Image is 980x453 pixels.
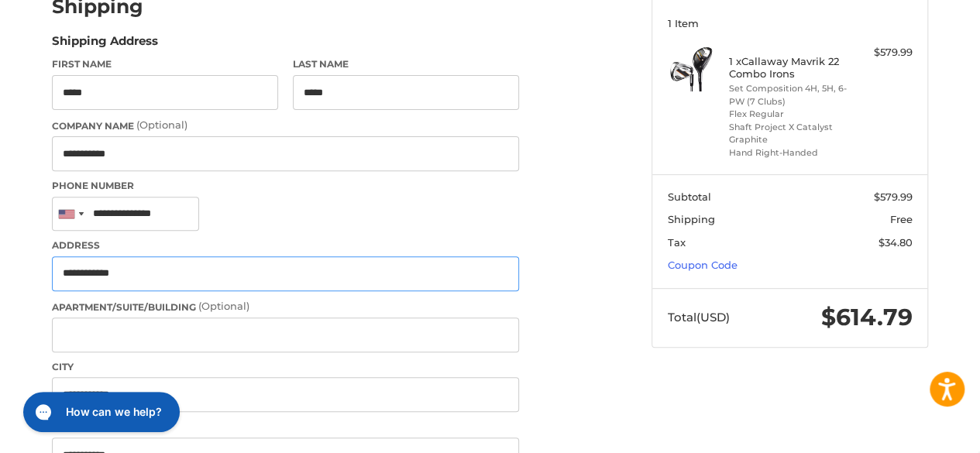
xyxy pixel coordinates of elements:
[821,303,913,331] span: $614.79
[668,259,738,271] a: Coupon Code
[851,45,913,60] div: $579.99
[729,121,848,146] li: Shaft Project X Catalyst Graphite
[52,360,519,374] label: City
[52,33,158,57] legend: Shipping Address
[729,55,848,81] h4: 1 x Callaway Mavrik 22 Combo Irons
[879,236,913,249] span: $34.80
[729,82,848,108] li: Set Composition 4H, 5H, 6-PW (7 Clubs)
[52,179,519,193] label: Phone Number
[729,108,848,121] li: Flex Regular
[52,239,519,252] label: Address
[890,213,913,225] span: Free
[52,57,278,71] label: First Name
[53,197,88,231] div: United States: +1
[136,118,187,131] small: (Optional)
[15,386,184,438] iframe: Gorgias live chat messenger
[668,236,686,249] span: Tax
[668,310,730,324] span: Total (USD)
[729,146,848,160] li: Hand Right-Handed
[198,300,249,312] small: (Optional)
[293,57,519,71] label: Last Name
[874,190,913,203] span: $579.99
[668,17,913,29] h3: 1 Item
[52,299,519,314] label: Apartment/Suite/Building
[52,420,519,434] label: Country
[668,213,715,225] span: Shipping
[668,190,711,203] span: Subtotal
[52,118,519,133] label: Company Name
